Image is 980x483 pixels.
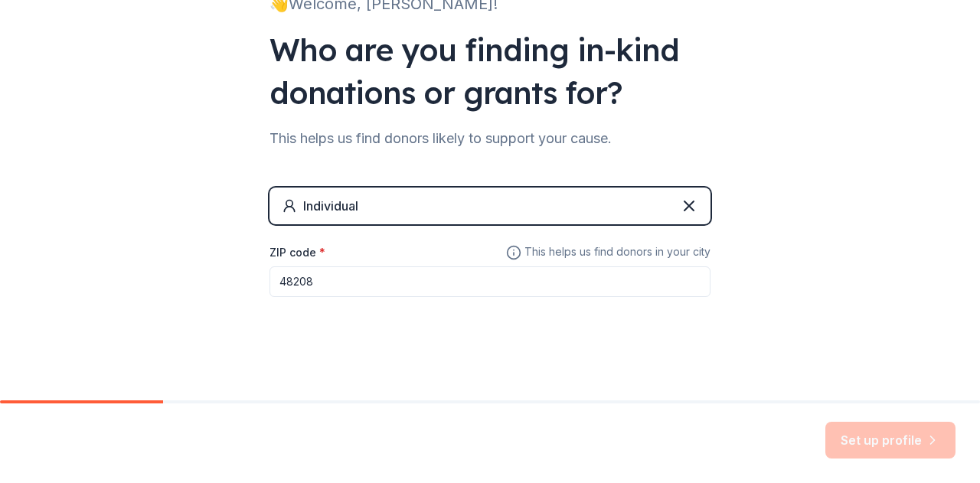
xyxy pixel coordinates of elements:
[269,126,710,151] div: This helps us find donors likely to support your cause.
[269,28,710,114] div: Who are you finding in-kind donations or grants for?
[506,243,710,262] span: This helps us find donors in your city
[269,245,325,260] label: ZIP code
[303,197,358,215] div: Individual
[269,266,710,297] input: 12345 (U.S. only)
